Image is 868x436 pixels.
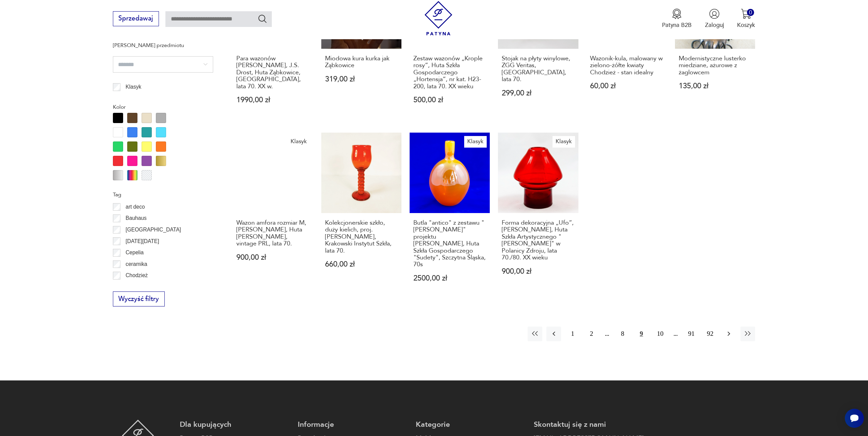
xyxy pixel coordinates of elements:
button: Sprzedawaj [113,11,159,26]
p: 900,00 zł [236,254,309,261]
p: Kategorie [416,420,526,430]
p: Dla kupujących [180,420,290,430]
a: KlasykWazon amfora rozmiar M, Z. Horbowy, Huta Barbara, vintage PRL, lata 70.Wazon amfora rozmiar... [233,133,313,298]
p: 319,00 zł [325,76,398,83]
button: 91 [684,327,698,341]
button: 10 [653,327,667,341]
button: 92 [703,327,718,341]
h3: Miodowa kura kurka jak Ząbkowice [325,55,398,69]
button: Szukaj [258,14,267,24]
p: 900,00 zł [502,268,575,275]
p: 60,00 zł [590,82,663,90]
button: Zaloguj [705,9,724,29]
button: 0Koszyk [737,9,755,29]
img: Patyna - sklep z meblami i dekoracjami vintage [421,1,456,35]
a: KlasykForma dekoracyjna „Ufo”, Zbigniew Horbowy, Huta Szkła Artystycznego "Barbara" w Polanicy Zd... [498,133,578,298]
p: 500,00 zł [413,96,486,104]
p: 660,00 zł [325,261,398,268]
h3: Stojak na płyty winylowe, ZGG Veritas, [GEOGRAPHIC_DATA], lata 70. [502,55,575,83]
p: [DATE][DATE] [126,237,159,246]
button: Patyna B2B [662,9,692,29]
p: 1990,00 zł [236,96,309,104]
p: Patyna B2B [662,21,692,29]
p: Cepelia [126,248,144,257]
a: Sprzedawaj [113,16,159,22]
a: KlasykButla "antico" z zestawu "Alicja" projektu Zbigniewa Horbowego, Huta Szkła Gospodarczego "S... [410,133,490,298]
p: ceramika [126,260,147,269]
button: 1 [565,327,580,341]
p: Koszyk [737,21,755,29]
p: Informacje [298,420,408,430]
p: 299,00 zł [502,90,575,97]
button: 2 [584,327,599,341]
a: Kolekcjonerskie szkło, duży kielich, proj. Marian Gołogórski, Krakowski Instytut Szkła, lata 70.K... [321,133,401,298]
img: Ikona medalu [672,9,682,19]
iframe: Smartsupp widget button [845,409,864,428]
h3: Wazon amfora rozmiar M, [PERSON_NAME], Huta [PERSON_NAME], vintage PRL, lata 70. [236,220,309,247]
p: Chodzież [126,271,148,280]
h3: Zestaw wazonów „Krople rosy”, Huta Szkła Gospodarczego „Hortensja”, nr kat. H23-200, lata 70. XX ... [413,55,486,90]
p: Bauhaus [126,214,147,223]
button: 9 [634,327,649,341]
p: 2500,00 zł [413,275,486,282]
p: [GEOGRAPHIC_DATA] [126,225,181,234]
a: Ikona medaluPatyna B2B [662,9,692,29]
p: art deco [126,202,145,211]
h3: Butla "antico" z zestawu "[PERSON_NAME]" projektu [PERSON_NAME], Huta Szkła Gospodarczego "Sudety... [413,220,486,268]
img: Ikonka użytkownika [709,9,720,19]
h3: Modernistyczne lusterko miedziane, ażurowe z żaglowcem [679,55,752,76]
p: Klasyk [126,82,141,91]
p: 135,00 zł [679,82,752,90]
h3: Para wazonów [PERSON_NAME], J.S. Drost, Huta Ząbkowice, [GEOGRAPHIC_DATA], lata 70. XX w. [236,55,309,90]
p: Ćmielów [126,283,146,291]
img: Ikona koszyka [741,9,751,19]
h3: Forma dekoracyjna „Ufo”, [PERSON_NAME], Huta Szkła Artystycznego "[PERSON_NAME]" w Polanicy Zdroj... [502,220,575,261]
p: Kolor [113,103,213,111]
h3: Wazonik-kula, malowany w zielono-żółte kwiaty Chodzież - stan idealny [590,55,663,76]
p: [PERSON_NAME] przedmiotu [113,41,213,50]
div: 0 [747,9,754,16]
button: 8 [615,327,630,341]
p: Skontaktuj się z nami [534,420,644,430]
p: Tag [113,190,213,199]
h3: Kolekcjonerskie szkło, duży kielich, proj. [PERSON_NAME], Krakowski Instytut Szkła, lata 70. [325,220,398,254]
p: Zaloguj [705,21,724,29]
button: Wyczyść filtry [113,291,165,306]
